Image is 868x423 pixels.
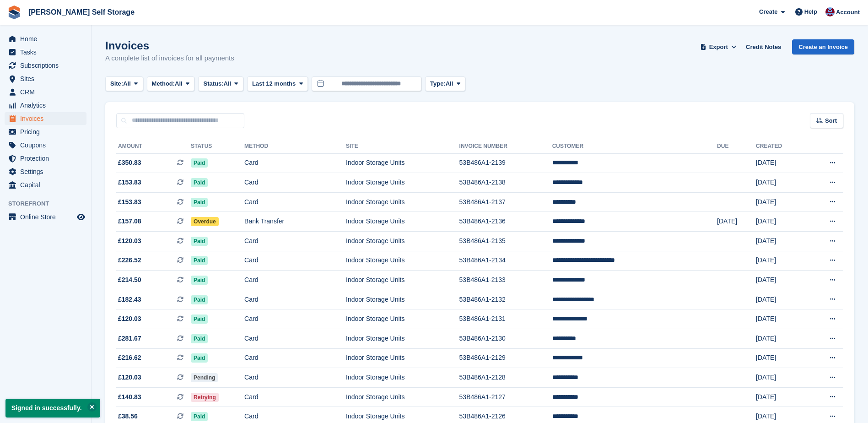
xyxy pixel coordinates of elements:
p: A complete list of invoices for all payments [105,53,234,64]
th: Due [717,139,756,154]
td: Bank Transfer [244,212,346,232]
span: Online Store [20,211,75,223]
span: £350.83 [118,158,141,168]
td: 53B486A1-2137 [459,192,552,212]
td: [DATE] [756,271,806,290]
td: Indoor Storage Units [346,387,459,407]
th: Site [346,139,459,154]
a: Credit Notes [742,39,785,54]
span: Last 12 months [252,79,296,88]
span: Analytics [20,99,75,112]
span: £153.83 [118,178,141,187]
a: menu [5,165,86,178]
span: Sites [20,72,75,85]
a: menu [5,179,86,191]
a: menu [5,33,86,45]
td: Indoor Storage Units [346,192,459,212]
span: Overdue [191,217,219,226]
span: Invoices [20,112,75,125]
span: All [446,79,453,88]
td: Indoor Storage Units [346,173,459,193]
span: Paid [191,237,208,246]
td: Indoor Storage Units [346,212,459,232]
span: All [175,79,183,88]
td: Indoor Storage Units [346,271,459,290]
a: menu [5,86,86,98]
button: Status: All [198,76,243,92]
img: Tracy Bailey [825,7,835,16]
span: Help [804,7,817,16]
a: menu [5,152,86,165]
span: Home [20,33,75,45]
a: menu [5,139,86,152]
span: £120.03 [118,236,141,246]
span: £120.03 [118,373,141,382]
td: 53B486A1-2127 [459,387,552,407]
span: Coupons [20,139,75,152]
td: Indoor Storage Units [346,153,459,173]
h1: Invoices [105,39,234,52]
th: Amount [116,139,191,154]
td: [DATE] [756,212,806,232]
td: Card [244,309,346,329]
img: stora-icon-8386f47178a22dfd0bd8f6a31ec36ba5ce8667c1dd55bd0f319d3a0aa187defe.svg [7,5,21,19]
button: Type: All [425,76,465,92]
td: [DATE] [756,192,806,212]
span: £214.50 [118,275,141,285]
td: Card [244,173,346,193]
td: 53B486A1-2129 [459,348,552,368]
a: menu [5,46,86,59]
td: 53B486A1-2135 [459,232,552,251]
span: Paid [191,178,208,187]
th: Method [244,139,346,154]
td: Card [244,290,346,309]
a: Preview store [75,211,86,222]
button: Method: All [147,76,195,92]
span: £216.62 [118,353,141,363]
span: £153.83 [118,197,141,207]
td: 53B486A1-2131 [459,309,552,329]
a: menu [5,211,86,223]
th: Customer [552,139,717,154]
span: CRM [20,86,75,98]
span: Subscriptions [20,59,75,72]
span: Export [709,43,728,52]
span: All [224,79,232,88]
a: menu [5,59,86,72]
p: Signed in successfully. [5,399,100,418]
td: Indoor Storage Units [346,251,459,271]
td: 53B486A1-2128 [459,368,552,388]
span: Capital [20,179,75,191]
span: Paid [191,295,208,304]
td: Indoor Storage Units [346,329,459,349]
span: £120.03 [118,314,141,324]
span: Pricing [20,125,75,138]
span: £157.08 [118,217,141,226]
td: 53B486A1-2139 [459,153,552,173]
td: Card [244,368,346,388]
span: Tasks [20,46,75,59]
span: Protection [20,152,75,165]
td: 53B486A1-2136 [459,212,552,232]
button: Last 12 months [247,76,308,92]
a: [PERSON_NAME] Self Storage [25,5,138,20]
td: [DATE] [756,329,806,349]
td: Card [244,251,346,271]
a: menu [5,99,86,112]
a: Create an Invoice [792,39,854,54]
td: Card [244,329,346,349]
a: menu [5,125,86,138]
td: [DATE] [756,387,806,407]
span: Sort [825,116,837,125]
td: 53B486A1-2130 [459,329,552,349]
span: Method: [152,79,175,88]
span: Status: [203,79,223,88]
td: 53B486A1-2132 [459,290,552,309]
td: [DATE] [756,232,806,251]
span: Paid [191,412,208,421]
td: [DATE] [756,173,806,193]
span: Paid [191,198,208,207]
span: Pending [191,373,218,382]
td: Card [244,192,346,212]
span: All [123,79,131,88]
